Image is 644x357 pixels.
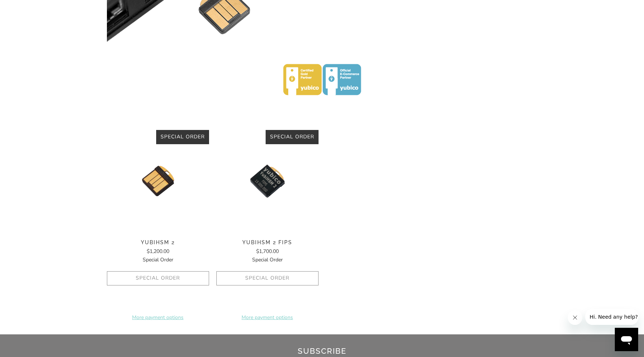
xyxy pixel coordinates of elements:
[107,239,209,264] a: YubiHSM 2 $1,200.00Special Order
[568,310,582,325] iframe: Close message
[107,130,209,232] img: YubiHSM 2 - Trust Panda
[143,256,173,263] span: Special Order
[132,345,512,357] h2: Subscribe
[270,133,314,140] span: Special Order
[585,309,638,325] iframe: Message from company
[107,239,209,246] span: YubiHSM 2
[252,256,283,263] span: Special Order
[216,130,319,232] img: YubiHSM 2 FIPS - Trust Panda
[147,248,169,255] span: $1,200.00
[161,133,205,140] span: Special Order
[615,328,638,351] iframe: Button to launch messaging window
[216,239,319,246] span: YubiHSM 2 FIPS
[256,248,279,255] span: $1,700.00
[216,239,319,264] a: YubiHSM 2 FIPS $1,700.00Special Order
